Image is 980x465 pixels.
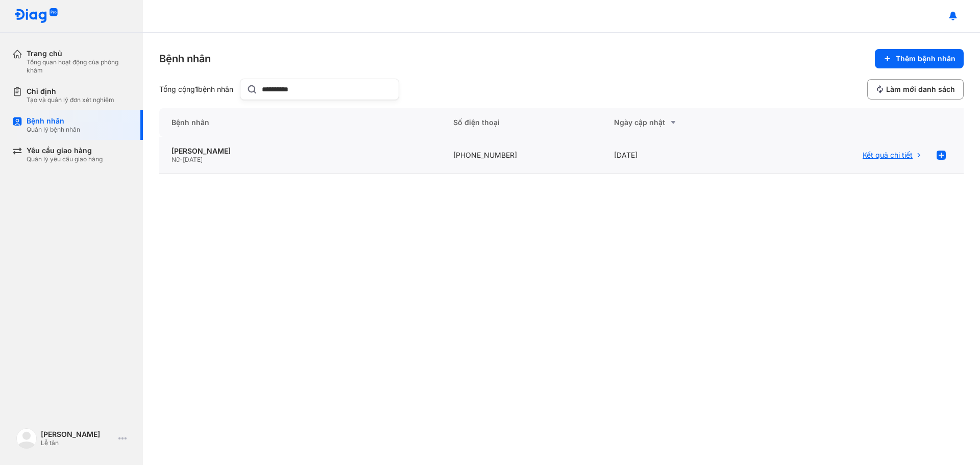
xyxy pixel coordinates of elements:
div: Tổng cộng bệnh nhân [159,85,236,94]
div: Yêu cầu giao hàng [27,146,103,155]
div: Bệnh nhân [159,52,211,66]
div: Trang chủ [27,49,131,58]
div: Số điện thoại [441,108,602,137]
span: [DATE] [183,156,203,163]
div: Ngày cập nhật [614,116,750,129]
div: Lễ tân [41,439,114,447]
div: [PHONE_NUMBER] [441,137,602,174]
img: logo [14,8,58,24]
div: Quản lý yêu cầu giao hàng [27,155,103,163]
img: logo [16,428,37,449]
div: Bệnh nhân [159,108,441,137]
div: Tạo và quản lý đơn xét nghiệm [27,96,114,104]
span: Thêm bệnh nhân [896,54,955,63]
div: Tổng quan hoạt động của phòng khám [27,58,131,75]
div: Chỉ định [27,87,114,96]
button: Thêm bệnh nhân [875,49,964,68]
span: - [180,156,183,163]
div: [DATE] [602,137,763,174]
button: Làm mới danh sách [867,79,964,100]
span: Kết quả chi tiết [863,151,913,160]
span: Nữ [171,156,180,163]
div: Bệnh nhân [27,116,80,126]
span: Làm mới danh sách [886,85,955,94]
span: 1 [195,85,198,93]
div: [PERSON_NAME] [41,430,114,439]
div: [PERSON_NAME] [171,146,429,156]
div: Quản lý bệnh nhân [27,126,80,134]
